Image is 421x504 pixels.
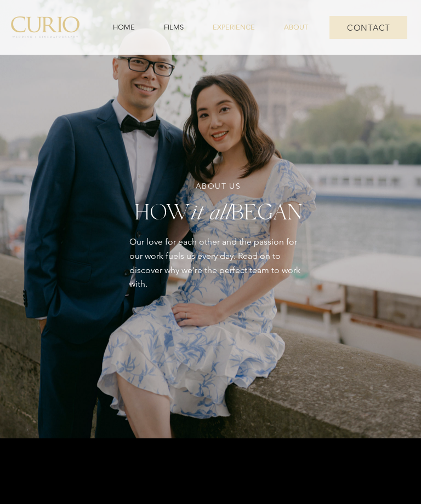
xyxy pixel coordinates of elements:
span: CONTACT [347,22,390,33]
span: HOME [113,22,135,32]
span: Our love for each other and the passion for our work fuels us every day. Read on to discover why ... [129,236,300,289]
img: C_Logo.png [11,16,79,38]
p: ABOUT US [156,180,281,192]
span: it all [134,198,303,224]
a: FILMS [151,17,196,38]
nav: Site [100,17,320,38]
span: HOW [134,198,190,224]
a: HOME [100,17,147,38]
span: BEGAN [231,198,303,224]
span: EXPERIENCE [213,22,255,32]
a: EXPERIENCE [201,17,268,38]
span: FILMS [164,22,184,32]
a: CONTACT [329,16,407,39]
a: ABOUT [272,17,321,38]
span: ABOUT [284,22,308,32]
